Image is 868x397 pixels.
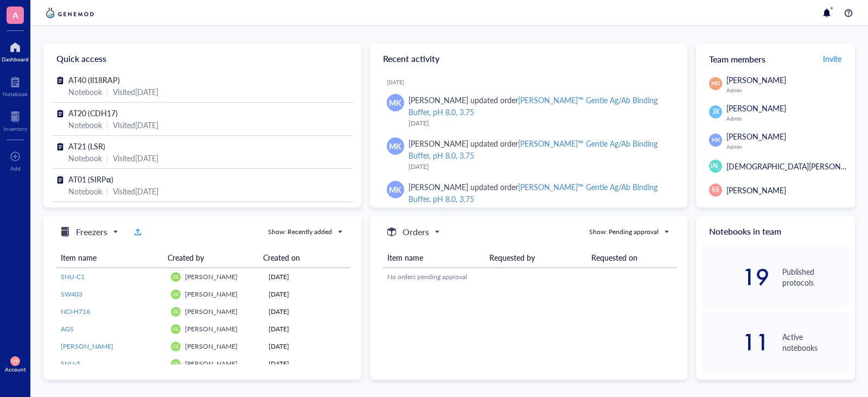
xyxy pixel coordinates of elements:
a: SNU-C1 [61,272,162,282]
span: CG [173,344,178,349]
th: Created on [259,248,342,268]
a: SNU-5 [61,359,162,369]
div: Notebooks in team [696,216,855,247]
div: No orders pending approval [387,272,673,282]
span: AT20 (CDH17) [68,108,118,118]
div: [PERSON_NAME] updated order [409,181,671,205]
div: Visited [DATE] [113,86,158,98]
span: SW403 [61,289,82,299]
span: [PERSON_NAME] [726,185,786,196]
h5: Orders [403,225,429,238]
div: 11 [703,333,769,351]
a: MK[PERSON_NAME] updated order[PERSON_NAME]™ Gentle Ag/Ab Binding Buffer, pH 8.0, 3.75[DATE] [379,90,679,133]
div: [PERSON_NAME]™ Gentle Ag/Ab Binding Buffer, pH 8.0, 3.75 [409,138,658,161]
a: MK[PERSON_NAME] updated order[PERSON_NAME]™ Gentle Ag/Ab Binding Buffer, pH 8.0, 3.75[DATE] [379,133,679,177]
div: Active notebooks [782,331,848,353]
span: AT01 (SIRPα) [68,174,113,185]
div: [PERSON_NAME]™ Gentle Ag/Ab Binding Buffer, pH 8.0, 3.75 [409,94,658,117]
span: CG [173,292,178,297]
div: [DATE] [269,342,346,351]
div: | [106,86,108,98]
span: JX [712,107,719,117]
th: Item name [383,248,485,268]
span: MK [712,136,720,144]
a: Dashboard [2,39,29,62]
div: Show: Recently added [268,227,332,237]
div: Notebook [3,91,28,97]
span: [PERSON_NAME] [61,342,113,351]
a: AGS [61,324,162,334]
th: Requested by [485,248,587,268]
a: Inventory [3,108,27,132]
span: SNU-5 [61,359,80,368]
span: CG [173,361,178,366]
div: Quick access [43,43,361,74]
div: Account [5,366,26,373]
div: [PERSON_NAME]™ Gentle Ag/Ab Binding Buffer, pH 8.0, 3.75 [409,181,658,204]
span: MK [389,97,401,109]
span: [PERSON_NAME] [185,307,238,316]
th: Item name [56,248,163,268]
div: | [106,152,108,164]
span: AGS [61,324,74,333]
div: Visited [DATE] [113,185,158,197]
span: Invite [823,53,841,64]
a: SW403 [61,289,162,299]
div: Inventory [3,125,27,132]
span: SS [712,185,719,195]
button: Invite [822,50,842,67]
div: [DATE] [269,324,346,334]
span: A [12,8,18,22]
div: Admin [726,87,848,93]
div: | [106,185,108,197]
span: MK [389,184,401,196]
div: Admin [726,115,848,122]
a: Notebook [3,73,28,97]
span: [PERSON_NAME] [726,103,786,114]
div: [PERSON_NAME] updated order [409,137,671,161]
th: Requested on [587,248,676,268]
div: Add [10,165,21,172]
th: Created by [163,248,259,268]
div: Notebook [68,152,102,164]
span: MD [711,80,720,87]
a: [PERSON_NAME] [61,342,162,351]
div: [DATE] [409,161,671,172]
span: [PERSON_NAME] [185,324,238,333]
div: [DATE] [269,307,346,317]
div: [DATE] [387,79,679,85]
span: [PERSON_NAME] [726,74,786,85]
div: [PERSON_NAME] updated order [409,94,671,118]
div: Show: Pending approval [589,227,659,237]
div: Recent activity [370,43,688,74]
span: [PERSON_NAME] [185,289,238,299]
div: Team members [696,43,855,74]
div: 19 [703,268,769,286]
span: MK [389,140,401,152]
span: CG [173,309,178,314]
div: [DATE] [269,289,346,299]
a: MK[PERSON_NAME] updated order[PERSON_NAME]™ Gentle Ag/Ab Binding Buffer, pH 8.0, 3.75[DATE] [379,177,679,220]
span: AT40 (Il18RAP) [68,74,120,85]
div: [DATE] [269,272,346,282]
div: Visited [DATE] [113,152,158,164]
div: | [106,119,108,131]
span: VP [12,358,18,363]
span: [PERSON_NAME] [726,131,786,142]
div: Published protocols [782,266,848,288]
span: NCI-H716 [61,307,90,316]
span: AT21 (LSR) [68,141,105,152]
div: [DATE] [409,118,671,129]
div: Dashboard [2,56,29,62]
div: [DATE] [269,359,346,369]
span: SNU-C1 [61,272,85,281]
div: Notebook [68,119,102,131]
span: [PERSON_NAME] [185,342,238,351]
span: CG [173,274,178,279]
span: [PERSON_NAME] [185,272,238,281]
span: CG [173,326,178,331]
div: Notebook [68,86,102,98]
a: NCI-H716 [61,307,162,317]
span: [PERSON_NAME] [185,359,238,368]
span: [PERSON_NAME] [690,161,742,171]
